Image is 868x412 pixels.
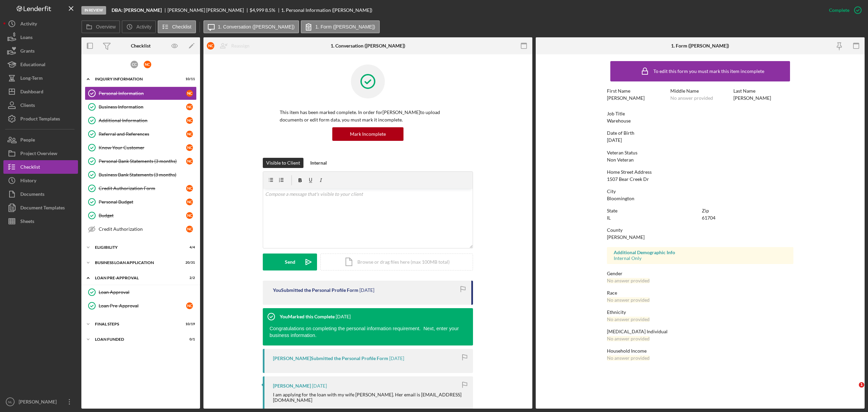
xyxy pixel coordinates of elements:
button: Clients [3,98,78,112]
button: Complete [822,3,865,17]
div: Personal Budget [99,199,186,205]
button: NCReassign [203,39,256,53]
div: [PERSON_NAME] [733,95,771,101]
a: Long-Term [3,71,78,85]
div: 10 / 11 [183,77,195,81]
a: Credit AuthorizationNC [85,222,197,236]
div: Clients [20,98,35,114]
button: Checklist [158,20,196,33]
div: [PERSON_NAME] Submitted the Personal Profile Form [273,356,388,361]
div: ELIGIBILITY [95,245,178,249]
div: N C [186,212,193,219]
div: [DATE] [607,137,622,143]
div: Internal Only [614,256,787,261]
div: Product Templates [20,112,60,127]
div: Complete [829,3,849,17]
a: Business InformationNC [85,100,197,114]
div: N C [186,302,193,309]
b: DBA: [PERSON_NAME] [112,7,162,13]
div: Bloomington [607,196,634,201]
a: Referral and ReferencesNC [85,127,197,141]
a: Document Templates [3,201,78,214]
div: 1. Conversation ([PERSON_NAME]) [331,43,405,49]
button: Overview [81,20,120,33]
div: 4 / 4 [183,245,195,249]
button: Activity [3,17,78,31]
div: 1. Personal Information ([PERSON_NAME]) [281,7,372,13]
div: Date of Birth [607,130,793,136]
button: 1. Form ([PERSON_NAME]) [301,20,380,33]
div: Warehouse [607,118,631,124]
button: Sheets [3,214,78,228]
div: Business Bank Statements (3 months) [99,172,196,177]
button: Dashboard [3,85,78,98]
button: Project Overview [3,147,78,160]
div: No answer provided [607,355,650,361]
div: No answer provided [607,336,650,341]
button: People [3,133,78,147]
span: Congratulations on completing the personal information requirement. Next, enter your business inf... [270,326,459,338]
div: No answer provided [607,278,650,283]
a: Loan Pre-ApprovalNC [85,299,197,313]
button: Documents [3,187,78,201]
div: Last Name [733,88,793,94]
div: Additional Information [99,118,186,123]
div: N C [186,104,193,110]
div: Reassign [231,39,250,53]
div: Non Veteran [607,157,634,163]
div: You Submitted the Personal Profile Form [273,287,358,293]
button: Educational [3,58,78,71]
label: Overview [96,24,116,30]
iframe: Intercom live chat [845,382,861,398]
a: Personal BudgetNC [85,195,197,209]
div: You Marked this Complete [280,314,335,319]
button: Product Templates [3,112,78,126]
div: Credit Authorization Form [99,186,186,191]
button: Loans [3,31,78,44]
div: Loan Approval [99,289,196,295]
div: BUSINESS LOAN APPLICATION [95,261,178,265]
label: Activity [136,24,151,30]
button: Visible to Client [263,158,303,168]
a: Personal Bank Statements (3 months)NC [85,154,197,168]
button: History [3,174,78,187]
div: People [20,133,35,148]
div: Sheets [20,214,34,230]
div: To edit this form you must mark this item incomplete [653,69,764,74]
div: Personal Information [99,91,186,96]
div: County [607,227,793,233]
div: Referral and References [99,131,186,137]
div: INQUIRY INFORMATION [95,77,178,81]
div: N C [186,226,193,232]
div: Send [285,254,295,270]
div: Loans [20,31,33,46]
button: Checklist [3,160,78,174]
button: Send [263,254,317,270]
div: 0 / 1 [183,337,195,341]
div: N C [207,42,214,50]
div: Checklist [131,43,151,49]
div: LOAN PRE-APPROVAL [95,276,178,280]
div: N C [186,199,193,205]
div: First Name [607,88,667,94]
div: Internal [310,158,327,168]
div: City [607,189,793,194]
label: 1. Form ([PERSON_NAME]) [315,24,375,30]
div: Veteran Status [607,150,793,155]
div: Middle Name [670,88,730,94]
div: Documents [20,187,44,203]
label: 1. Conversation ([PERSON_NAME]) [218,24,295,30]
div: 1. Form ([PERSON_NAME]) [671,43,729,49]
div: [PERSON_NAME] [PERSON_NAME] [167,7,250,13]
div: Visible to Client [266,158,300,168]
a: Credit Authorization FormNC [85,182,197,195]
div: Credit Authorization [99,226,186,232]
